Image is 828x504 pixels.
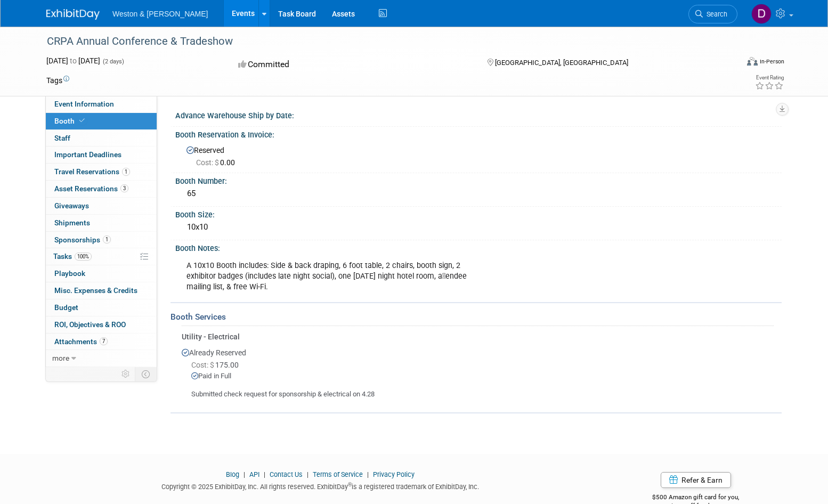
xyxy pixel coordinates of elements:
a: API [249,470,259,478]
div: Copyright © 2025 ExhibitDay, Inc. All rights reserved. ExhibitDay is a registered trademark of Ex... [46,479,594,492]
span: Tasks [53,252,92,261]
span: Weston & [PERSON_NAME] [112,10,208,18]
a: Giveaways [46,198,157,214]
a: Search [688,5,737,23]
a: Important Deadlines [46,147,157,163]
div: Advance Warehouse Ship by Date: [175,108,782,121]
sup: ® [348,482,352,487]
span: Staff [54,134,70,142]
span: Search [703,10,727,18]
a: Privacy Policy [373,470,415,478]
span: [GEOGRAPHIC_DATA], [GEOGRAPHIC_DATA] [495,59,628,67]
div: Booth Number: [175,173,782,186]
span: Cost: $ [196,158,220,167]
span: [DATE] [DATE] [46,56,100,65]
div: CRPA Annual Conference & Tradeshow [43,32,721,51]
a: Budget [46,299,157,316]
div: Reserved [183,142,774,168]
div: In-Person [759,58,784,66]
div: 65 [183,185,774,202]
div: Event Format [675,55,784,71]
span: 0.00 [196,158,239,167]
a: Refer & Earn [661,472,731,488]
span: Cost: $ [191,361,215,369]
i: Booth reservation complete [79,118,85,124]
a: Contact Us [270,470,303,478]
a: Booth [46,113,157,129]
td: Tags [46,75,69,86]
div: Already Reserved [182,342,774,400]
span: Asset Reservations [54,184,128,193]
span: 1 [103,235,111,243]
div: Submitted check request for sponsorship & electrical on 4.28 [182,381,774,400]
span: 100% [75,253,92,261]
span: Important Deadlines [54,150,121,159]
div: Utility - Electrical [182,331,774,342]
span: Giveaways [54,201,89,210]
td: Toggle Event Tabs [135,367,157,381]
span: 1 [122,168,130,176]
span: Misc. Expenses & Credits [54,286,137,295]
div: Event Rating [755,75,784,80]
div: Committed [235,55,470,74]
div: Booth Notes: [175,240,782,254]
div: 10x10 [183,219,774,235]
a: Travel Reservations1 [46,164,157,180]
span: Shipments [54,218,90,227]
span: Travel Reservations [54,167,130,176]
a: Misc. Expenses & Credits [46,282,157,299]
a: ROI, Objectives & ROO [46,316,157,333]
div: A 10x10 Booth includes: Side & back draping, 6 foot table, 2 chairs, booth sign, 2 exhibitor badg... [179,255,663,298]
span: Event Information [54,100,114,108]
div: Booth Services [171,311,782,323]
div: Booth Size: [175,207,782,220]
span: Playbook [54,269,85,278]
a: Tasks100% [46,248,157,265]
span: to [68,56,78,65]
a: Sponsorships1 [46,232,157,248]
td: Personalize Event Tab Strip [117,367,135,381]
a: Blog [226,470,239,478]
span: | [364,470,371,478]
img: Daniel Herzog [751,4,772,24]
a: Asset Reservations3 [46,181,157,197]
a: Event Information [46,96,157,112]
img: Format-Inperson.png [747,57,758,66]
span: 3 [120,184,128,192]
div: Paid in Full [191,371,774,381]
span: ROI, Objectives & ROO [54,320,126,329]
a: Playbook [46,265,157,282]
a: Shipments [46,215,157,231]
span: | [241,470,248,478]
span: Sponsorships [54,235,111,244]
span: more [52,354,69,362]
img: ExhibitDay [46,9,100,20]
div: Booth Reservation & Invoice: [175,127,782,140]
a: more [46,350,157,367]
a: Staff [46,130,157,147]
span: | [261,470,268,478]
span: | [304,470,311,478]
span: Attachments [54,337,108,346]
span: 175.00 [191,361,243,369]
span: 7 [100,337,108,345]
span: (2 days) [102,58,124,65]
span: Booth [54,117,87,125]
a: Terms of Service [313,470,363,478]
a: Attachments7 [46,334,157,350]
span: Budget [54,303,78,312]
